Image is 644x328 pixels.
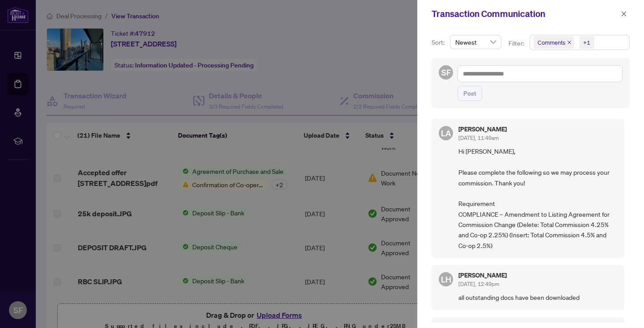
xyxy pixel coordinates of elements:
[458,281,499,287] span: [DATE], 12:49pm
[538,38,565,47] span: Comments
[458,272,507,278] h5: [PERSON_NAME]
[621,11,627,17] span: close
[441,273,451,286] span: LH
[458,126,507,132] h5: [PERSON_NAME]
[458,292,617,303] span: all outstanding docs have been downloaded
[458,146,617,251] span: Hi [PERSON_NAME], Please complete the following so we may process your commission. Thank you! Req...
[432,7,618,21] div: Transaction Communication
[455,35,496,49] span: Newest
[458,135,499,141] span: [DATE], 11:49am
[441,127,451,139] span: LA
[508,38,525,48] p: Filter:
[583,38,590,47] div: +1
[458,86,482,101] button: Post
[441,66,451,79] span: SF
[567,40,572,45] span: close
[534,36,574,49] span: Comments
[432,38,446,47] p: Sort:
